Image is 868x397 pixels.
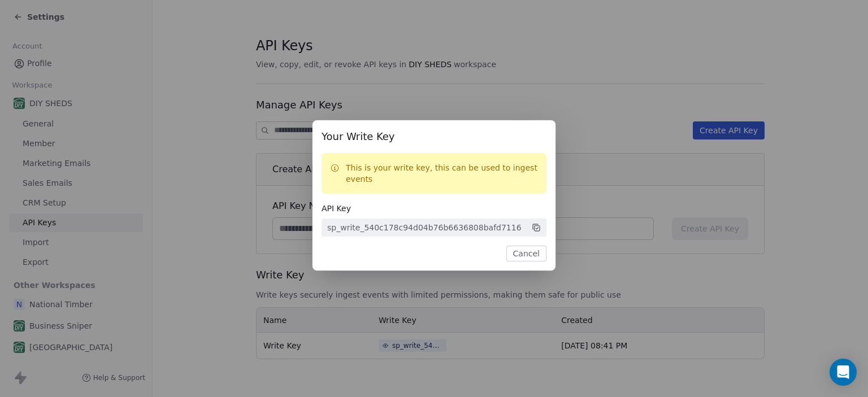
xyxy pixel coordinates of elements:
[506,246,546,261] button: Cancel
[322,203,546,214] span: API Key
[327,222,522,233] div: sp_write_540c178c94d04b76b6636808bafd7116
[322,129,546,144] span: Your Write Key
[346,162,537,185] p: This is your write key, this can be used to ingest events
